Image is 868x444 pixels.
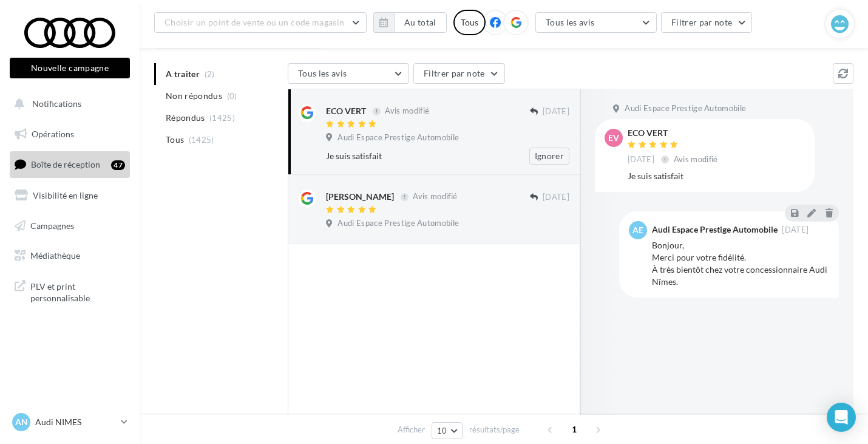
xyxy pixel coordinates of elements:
div: [PERSON_NAME] [326,191,394,203]
span: résultats/page [469,424,520,435]
span: AE [632,224,643,236]
span: (1425) [189,135,214,145]
span: Audi Espace Prestige Automobile [337,218,459,229]
button: Filtrer par note [661,12,753,33]
button: Tous les avis [288,63,409,84]
div: 47 [111,160,125,170]
span: Audi Espace Prestige Automobile [625,103,746,114]
div: Je suis satisfait [326,150,490,162]
a: Visibilité en ligne [7,183,132,208]
span: (0) [227,91,237,101]
a: Médiathèque [7,243,132,268]
div: Tous [453,10,486,35]
button: Au total [373,12,447,33]
a: Boîte de réception47 [7,151,132,177]
span: Tous les avis [546,17,595,27]
button: Nouvelle campagne [10,58,130,78]
span: [DATE] [782,226,809,234]
a: Campagnes [7,213,132,239]
span: Notifications [32,98,81,109]
span: Choisir un point de vente ou un code magasin [164,17,344,27]
span: 10 [437,426,447,435]
div: ECO VERT [326,105,366,117]
span: (1425) [209,113,235,123]
span: Répondus [166,112,205,124]
div: Audi Espace Prestige Automobile [652,225,778,234]
p: Audi NIMES [35,416,116,428]
span: Avis modifié [385,106,429,116]
button: Choisir un point de vente ou un code magasin [154,12,367,33]
span: Médiathèque [30,250,80,261]
span: [DATE] [628,154,654,165]
span: Afficher [398,424,425,435]
a: AN Audi NIMES [10,411,130,434]
span: AN [15,416,28,428]
span: [DATE] [543,192,569,203]
div: Open Intercom Messenger [827,403,856,432]
span: Tous [166,134,184,146]
span: Avis modifié [413,192,457,202]
button: 10 [432,422,463,439]
span: 1 [565,420,584,439]
a: Opérations [7,121,132,147]
div: Bonjour, Merci pour votre fidélité. À très bientôt chez votre concessionnaire Audi Nîmes. [652,239,829,288]
button: Notifications [7,91,127,117]
span: Opérations [32,129,74,139]
span: Campagnes [30,220,74,230]
span: Tous les avis [298,68,347,78]
span: Visibilité en ligne [33,190,98,200]
a: PLV et print personnalisable [7,273,132,309]
button: Tous les avis [535,12,657,33]
span: PLV et print personnalisable [30,278,125,304]
button: Au total [394,12,447,33]
button: Filtrer par note [413,63,505,84]
span: Avis modifié [674,154,718,164]
span: Non répondus [166,90,222,102]
div: ECO VERT [628,129,721,137]
span: [DATE] [543,106,569,117]
button: Ignorer [529,148,569,165]
span: EV [608,132,619,144]
span: Audi Espace Prestige Automobile [337,132,459,143]
span: Boîte de réception [31,159,100,169]
div: Je suis satisfait [628,170,805,182]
